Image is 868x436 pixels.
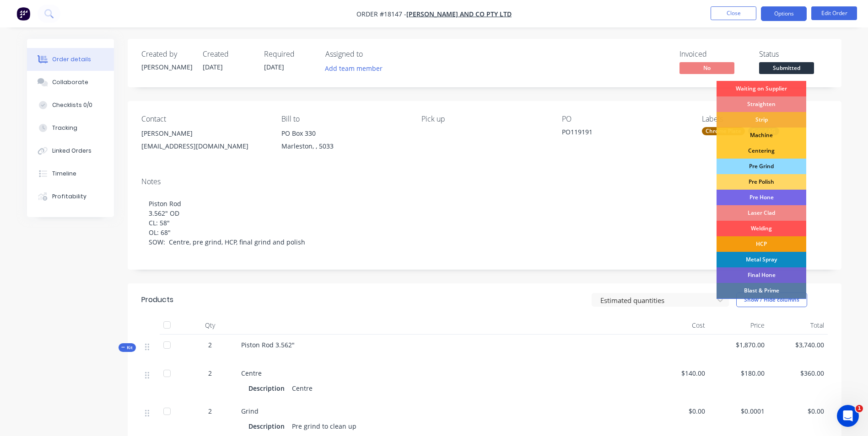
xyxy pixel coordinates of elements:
span: 2 [208,368,212,378]
div: Waiting on Supplier [717,81,806,96]
div: Chrome Plate [702,127,745,135]
button: Submitted [759,62,814,76]
button: Tracking [27,117,114,139]
div: Description [248,382,288,395]
span: $140.00 [653,368,705,378]
div: Pre Hone [717,190,806,205]
div: Metal Spray [717,252,806,267]
div: Laser Clad [717,205,806,221]
div: Final Grind [717,298,806,314]
span: Grind [241,407,259,415]
div: Price [709,316,768,335]
div: Pre Grind [717,159,806,174]
div: Notes [141,177,828,186]
div: PO Box 330 [281,127,407,140]
span: $360.00 [772,368,824,378]
div: Status [759,50,828,58]
div: [PERSON_NAME][EMAIL_ADDRESS][DOMAIN_NAME] [141,127,267,156]
div: Linked Orders [52,147,92,155]
div: Bill to [281,115,407,123]
div: Centering [717,143,806,159]
iframe: Intercom live chat [837,405,859,427]
span: $0.00 [653,406,705,416]
div: Created [203,50,253,58]
div: Strip [717,112,806,128]
div: Pre Polish [717,174,806,190]
div: Total [768,316,828,335]
span: 1 [856,405,863,412]
span: Submitted [759,62,814,74]
span: $0.00 [772,406,824,416]
div: Pre grind to clean up [288,420,360,433]
a: [PERSON_NAME] and Co Pty Ltd [406,10,512,18]
div: Machine [717,128,806,143]
span: [DATE] [264,63,284,71]
button: Collaborate [27,71,114,94]
div: Cost [649,316,709,335]
button: Timeline [27,162,114,185]
div: Final Hone [717,267,806,283]
button: Checklists 0/0 [27,94,114,117]
div: PO119191 [562,127,676,140]
div: Timeline [52,170,76,178]
button: Close [711,6,756,20]
span: Order #18147 - [356,10,406,18]
button: Add team member [320,62,387,74]
button: Profitability [27,185,114,208]
div: Centre [288,382,316,395]
div: HCP [717,236,806,252]
span: Centre [241,369,262,378]
div: Welding [717,221,806,236]
div: Qty [183,316,237,335]
div: Assigned to [325,50,417,58]
div: Description [248,420,288,433]
div: PO [562,115,687,123]
div: Products [141,294,173,305]
button: Show / Hide columns [736,292,807,307]
div: [EMAIL_ADDRESS][DOMAIN_NAME] [141,140,267,153]
div: PO Box 330Marleston, , 5033 [281,127,407,156]
div: Profitability [52,192,86,201]
div: Tracking [52,124,77,132]
div: Straighten [717,96,806,112]
button: Edit Order [811,6,857,20]
button: Add team member [325,62,388,74]
span: 2 [208,406,212,416]
div: Collaborate [52,78,88,86]
div: Created by [141,50,192,58]
div: Labels [702,115,827,123]
div: Marleston, , 5033 [281,140,407,153]
div: Piston Rod 3.562" OD CL: 58" OL: 68" SOW: Centre, pre grind, HCP, final grind and polish [141,190,828,256]
button: Options [761,6,807,21]
div: Required [264,50,314,58]
span: $0.0001 [712,406,765,416]
span: Piston Rod 3.562" [241,340,295,349]
span: 2 [208,340,212,350]
span: [DATE] [203,63,223,71]
button: Kit [119,343,136,352]
div: Order details [52,55,91,64]
span: $180.00 [712,368,765,378]
button: Linked Orders [27,139,114,162]
span: $3,740.00 [772,340,824,350]
span: No [679,62,734,74]
div: [PERSON_NAME] [141,62,192,72]
div: Contact [141,115,267,123]
div: Checklists 0/0 [52,101,92,109]
span: $1,870.00 [712,340,765,350]
div: Invoiced [679,50,748,58]
div: [PERSON_NAME] [141,127,267,140]
span: Kit [121,344,133,351]
button: Order details [27,48,114,71]
img: Factory [16,7,30,21]
div: Pick up [421,115,547,123]
div: Blast & Prime [717,283,806,298]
